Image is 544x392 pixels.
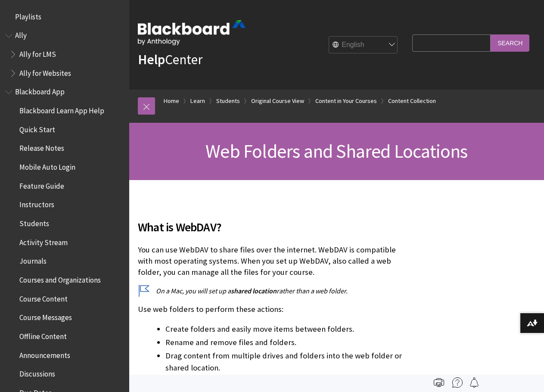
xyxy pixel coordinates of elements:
[19,103,104,115] span: Blackboard Learn App Help
[19,66,71,78] span: Ally for Websites
[388,96,436,106] a: Content Collection
[138,20,246,45] img: Blackboard by Anthology
[164,96,179,106] a: Home
[19,141,64,153] span: Release Notes
[216,96,240,106] a: Students
[19,273,101,284] span: Courses and Organizations
[15,9,41,21] span: Playlists
[138,51,165,68] strong: Help
[205,139,467,163] span: Web Folders and Shared Locations
[138,51,202,68] a: HelpCenter
[190,96,205,106] a: Learn
[138,304,408,315] p: Use web folders to perform these actions:
[315,96,377,106] a: Content in Your Courses
[19,367,55,378] span: Discussions
[19,254,47,266] span: Journals
[138,244,408,278] p: You can use WebDAV to share files over the internet. WebDAV is compatible with most operating sys...
[5,9,124,24] nav: Book outline for Playlists
[5,28,124,81] nav: Book outline for Anthology Ally Help
[19,292,68,303] span: Course Content
[15,28,27,40] span: Ally
[19,329,67,341] span: Offline Content
[452,377,463,388] img: More help
[434,377,444,388] img: Print
[19,235,68,247] span: Activity Stream
[491,34,529,51] input: Search
[19,216,49,228] span: Students
[138,286,408,296] p: On a Mac, you will set up a rather than a web folder.
[251,96,304,106] a: Original Course View
[19,160,75,171] span: Mobile Auto Login
[231,286,277,295] span: shared location
[19,47,56,59] span: Ally for LMS
[19,198,54,209] span: Instructors
[329,37,398,54] select: Site Language Selector
[19,348,70,360] span: Announcements
[15,85,65,96] span: Blackboard App
[19,122,55,134] span: Quick Start
[165,323,408,335] li: Create folders and easily move items between folders.
[165,350,408,374] li: Drag content from multiple drives and folders into the web folder or shared location.
[19,179,64,190] span: Feature Guide
[165,336,408,348] li: Rename and remove files and folders.
[469,377,479,388] img: Follow this page
[138,218,408,236] span: What is WebDAV?
[19,311,72,322] span: Course Messages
